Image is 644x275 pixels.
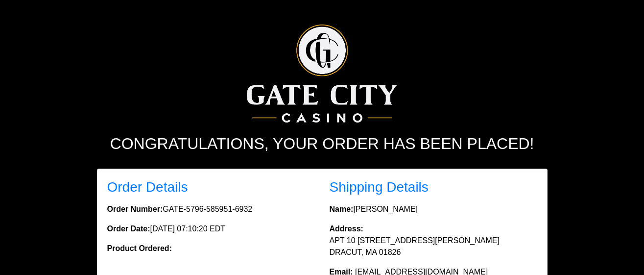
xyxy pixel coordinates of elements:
[330,223,537,258] p: APT 10 [STREET_ADDRESS][PERSON_NAME] DRACUT, MA 01826
[330,205,354,213] strong: Name:
[107,244,172,252] strong: Product Ordered:
[107,225,150,233] strong: Order Date:
[107,203,315,215] p: GATE-5796-585951-6932
[247,25,397,123] img: Logo
[107,205,163,213] strong: Order Number:
[330,225,363,233] strong: Address:
[330,179,537,196] h3: Shipping Details
[50,134,594,153] h2: Congratulations, your order has been placed!
[107,223,315,235] p: [DATE] 07:10:20 EDT
[107,179,315,196] h3: Order Details
[330,203,537,215] p: [PERSON_NAME]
